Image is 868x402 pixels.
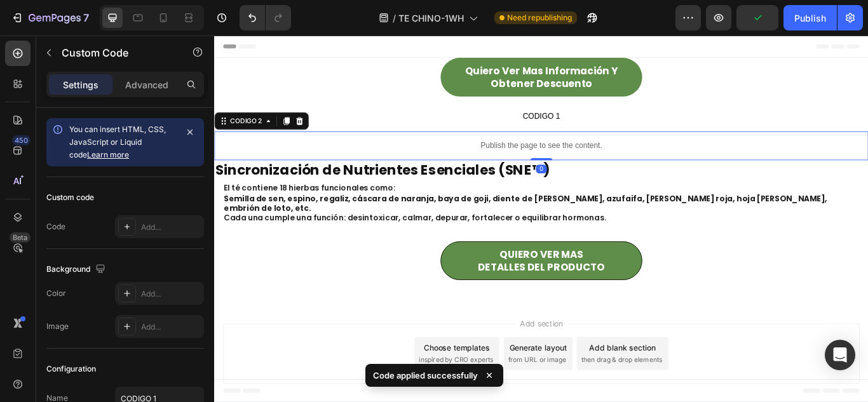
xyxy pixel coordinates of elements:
span: You can insert HTML, CSS, JavaScript or Liquid code [69,124,166,159]
div: Custom code [46,192,94,203]
button: 7 [5,5,95,30]
div: Add... [141,321,201,333]
div: Configuration [46,363,96,375]
div: 0 [375,151,388,161]
span: then drag & drop elements [428,373,522,384]
span: Need republishing [507,12,572,23]
span: / [393,11,396,25]
div: Add blank section [437,357,515,370]
button: Publish [783,5,837,30]
p: El té contiene 18 hierbas funcionales como: Cada una cumple una función: desintoxicar, calmar, de... [11,172,752,218]
div: Choose templates [245,357,322,370]
div: Background [46,261,108,278]
div: Beta [10,232,31,243]
span: from URL or image [342,373,410,384]
iframe: Design area [214,36,868,402]
div: Add... [141,222,201,233]
strong: Semilla de sen, espino, regaliz, cáscara de naranja, baya de goji, diente de [PERSON_NAME], azufa... [11,184,714,208]
p: Code applied successfully [373,369,478,382]
p: 7 [83,10,89,25]
p: Settings [63,78,98,91]
div: Undo/Redo [240,5,291,30]
p: Custom Code [62,45,170,60]
div: Color [46,288,66,299]
p: Advanced [125,78,168,91]
div: Add... [141,288,201,300]
span: TE CHINO-1WH [398,11,464,25]
div: 450 [12,135,31,145]
div: Publish [794,11,826,25]
span: Add section [351,329,412,342]
p: QUIERO VER MAS DETALLES DEL PRODUCTO [308,248,456,278]
div: Open Intercom Messenger [825,340,855,370]
a: QUIERO VER MASDETALLES DEL PRODUCTO [264,240,499,285]
div: Code [46,221,65,232]
div: Generate layout [344,357,411,370]
span: inspired by CRO experts [238,373,325,384]
a: Learn more [87,150,129,159]
div: Image [46,321,69,332]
